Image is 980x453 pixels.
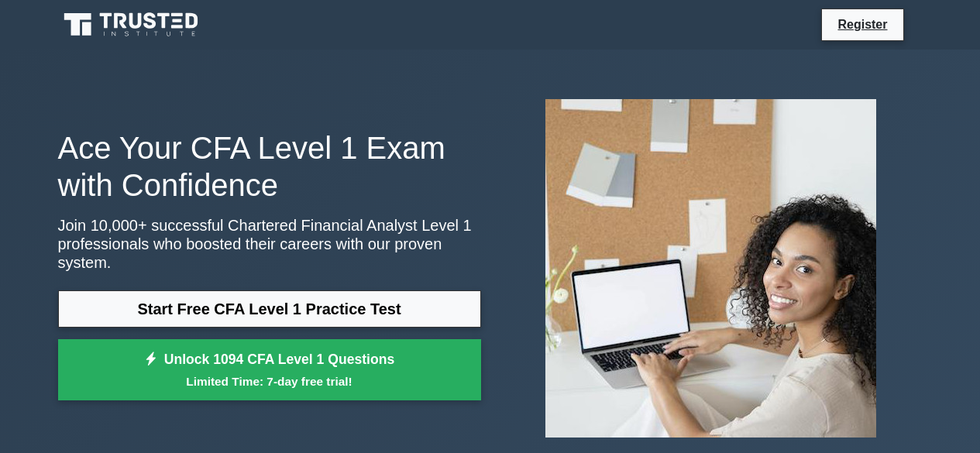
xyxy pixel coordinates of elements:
[58,216,481,272] p: Join 10,000+ successful Chartered Financial Analyst Level 1 professionals who boosted their caree...
[58,339,481,401] a: Unlock 1094 CFA Level 1 QuestionsLimited Time: 7-day free trial!
[58,290,481,328] a: Start Free CFA Level 1 Practice Test
[828,15,896,34] a: Register
[77,372,462,390] small: Limited Time: 7-day free trial!
[58,129,481,204] h1: Ace Your CFA Level 1 Exam with Confidence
